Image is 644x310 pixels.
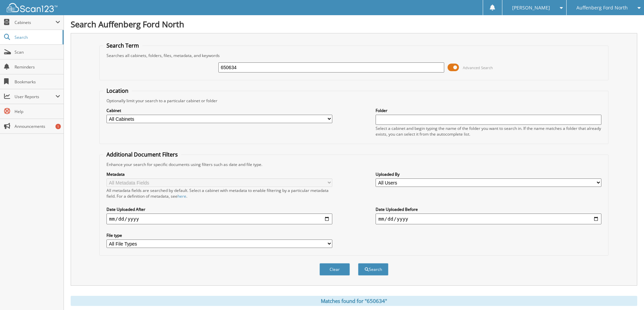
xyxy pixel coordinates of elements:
[376,125,601,137] div: Select a cabinet and begin typing the name of the folder you want to search in. If the name match...
[106,214,332,224] input: start
[7,3,57,12] img: scan123-logo-white.svg
[106,188,332,199] div: All metadata fields are searched by default. Select a cabinet with metadata to enable filtering b...
[177,193,186,199] a: here
[358,263,388,276] button: Search
[106,171,332,177] label: Metadata
[15,49,60,55] span: Scan
[376,108,601,113] label: Folder
[576,6,628,10] span: Auffenberg Ford North
[376,206,601,212] label: Date Uploaded Before
[103,53,605,58] div: Searches all cabinets, folders, files, metadata, and keywords
[376,214,601,224] input: end
[15,123,60,129] span: Announcements
[103,98,605,104] div: Optionally limit your search to a particular cabinet or folder
[55,124,61,129] div: 1
[15,79,60,85] span: Bookmarks
[106,232,332,238] label: File type
[15,20,55,25] span: Cabinets
[15,64,60,70] span: Reminders
[71,296,637,306] div: Matches found for "650634"
[512,6,550,10] span: [PERSON_NAME]
[15,109,60,114] span: Help
[106,206,332,212] label: Date Uploaded After
[103,42,142,49] legend: Search Term
[106,108,332,113] label: Cabinet
[103,151,181,158] legend: Additional Document Filters
[319,263,350,276] button: Clear
[103,162,605,167] div: Enhance your search for specific documents using filters such as date and file type.
[376,171,601,177] label: Uploaded By
[71,19,637,30] h1: Search Auffenberg Ford North
[15,34,59,40] span: Search
[103,87,132,94] legend: Location
[15,94,55,100] span: User Reports
[463,65,493,70] span: Advanced Search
